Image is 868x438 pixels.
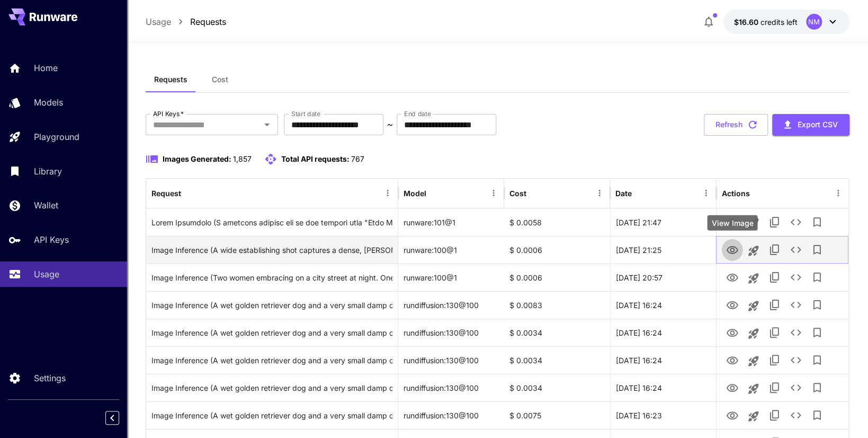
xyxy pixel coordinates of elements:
div: Click to copy prompt [151,319,392,346]
p: API Keys [34,233,69,246]
div: 10 Aug, 2025 21:25 [610,236,716,264]
div: Click to copy prompt [151,374,392,401]
div: View Image [707,215,757,231]
button: Launch in playground [743,323,764,344]
button: View Image [722,376,743,398]
div: $ 0.0034 [504,319,610,346]
div: $ 0.0058 [504,208,610,236]
button: See details [785,239,807,260]
div: 10 Aug, 2025 16:23 [610,401,716,429]
span: 767 [351,154,364,163]
button: Menu [592,186,607,200]
button: Collapse sidebar [105,411,119,425]
div: 10 Aug, 2025 16:24 [610,346,716,374]
button: $16.60195NM [723,10,849,34]
div: NM [806,14,822,30]
button: Sort [633,186,648,200]
span: Images Generated: [163,154,231,163]
span: Requests [154,75,187,84]
div: Click to copy prompt [151,209,392,236]
div: rundiffusion:130@100 [398,291,504,319]
a: Usage [146,15,171,28]
div: Click to copy prompt [151,264,392,291]
span: $16.60 [734,17,760,27]
button: See details [785,405,807,426]
button: Launch in playground [743,351,764,372]
button: Copy TaskUUID [764,322,785,343]
button: Add to library [807,405,828,426]
button: Copy TaskUUID [764,294,785,316]
button: Open [259,117,274,132]
div: rundiffusion:130@100 [398,374,504,401]
span: Cost [211,75,228,84]
div: 10 Aug, 2025 20:57 [610,264,716,291]
p: Home [34,62,58,74]
button: View Image [722,349,743,371]
button: Add to library [807,322,828,343]
button: Sort [427,186,442,200]
div: Click to copy prompt [151,347,392,374]
button: Export CSV [772,114,849,136]
button: Add to library [807,377,828,398]
label: End date [404,109,431,118]
button: See details [785,267,807,288]
button: View Image [722,211,743,233]
a: Requests [190,15,226,28]
button: View Image [722,294,743,316]
button: See details [785,349,807,371]
div: rundiffusion:130@100 [398,401,504,429]
div: $ 0.0083 [504,291,610,319]
button: Copy TaskUUID [764,377,785,398]
div: Click to copy prompt [151,236,392,264]
div: 10 Aug, 2025 21:47 [610,208,716,236]
button: View Image [722,239,743,260]
p: Usage [34,268,59,281]
button: Add to library [807,349,828,371]
div: $ 0.0006 [504,264,610,291]
div: runware:101@1 [398,208,504,236]
button: Launch in playground [743,240,764,261]
button: Refresh [704,114,768,136]
div: Click to copy prompt [151,292,392,319]
button: View Image [722,404,743,426]
button: Menu [380,186,395,200]
span: 1,857 [233,154,252,163]
div: Date [615,189,632,198]
div: rundiffusion:130@100 [398,319,504,346]
p: Models [34,96,63,109]
span: Total API requests: [281,154,350,163]
button: Menu [831,186,846,200]
button: See details [785,212,807,233]
div: $ 0.0006 [504,236,610,264]
button: Copy TaskUUID [764,212,785,233]
button: Launch in playground [743,378,764,399]
button: View Image [722,321,743,343]
p: Playground [34,130,79,143]
div: Collapse sidebar [113,408,127,427]
button: Copy TaskUUID [764,405,785,426]
button: Menu [699,186,713,200]
div: $16.60195 [734,16,798,28]
p: Library [34,165,62,178]
button: Add to library [807,239,828,260]
div: $ 0.0075 [504,401,610,429]
button: See details [785,294,807,316]
div: Request [151,189,181,198]
span: credits left [760,17,798,27]
button: Launch in playground [743,295,764,317]
div: Click to copy prompt [151,402,392,429]
label: API Keys [153,109,184,118]
button: Add to library [807,267,828,288]
div: runware:100@1 [398,236,504,264]
button: Copy TaskUUID [764,349,785,371]
div: Actions [722,189,750,198]
div: 10 Aug, 2025 16:24 [610,291,716,319]
p: Settings [34,372,66,384]
button: Sort [182,186,197,200]
button: Add to library [807,294,828,316]
div: $ 0.0034 [504,374,610,401]
button: Launch in playground [743,268,764,289]
div: 10 Aug, 2025 16:24 [610,319,716,346]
